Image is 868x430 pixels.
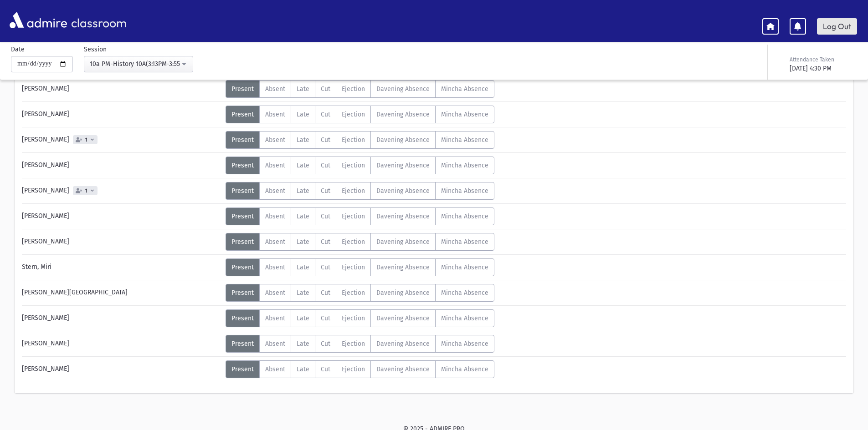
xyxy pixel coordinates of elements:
[231,111,254,118] span: Present
[376,263,430,271] span: Davening Absence
[231,162,254,169] span: Present
[83,137,89,143] span: 1
[231,187,254,195] span: Present
[376,212,430,220] span: Davening Absence
[7,10,69,30] img: AdmirePro
[376,162,430,169] span: Davening Absence
[231,340,254,348] span: Present
[376,289,430,297] span: Davening Absence
[297,365,309,373] span: Late
[226,80,494,98] div: AttTypes
[265,85,285,93] span: Absent
[17,207,226,225] div: [PERSON_NAME]
[297,212,309,220] span: Late
[90,59,180,69] div: 10a PM-History 10A(3:13PM-3:55PM)
[321,187,330,195] span: Cut
[441,289,488,297] span: Mincha Absence
[17,157,226,174] div: [PERSON_NAME]
[226,335,494,353] div: AttTypes
[297,187,309,195] span: Late
[265,162,285,169] span: Absent
[321,136,330,144] span: Cut
[83,188,89,194] span: 1
[441,314,488,322] span: Mincha Absence
[226,157,494,174] div: AttTypes
[265,187,285,195] span: Absent
[441,340,488,348] span: Mincha Absence
[226,131,494,149] div: AttTypes
[342,187,365,195] span: Ejection
[17,335,226,353] div: [PERSON_NAME]
[226,284,494,302] div: AttTypes
[84,56,193,72] button: 10a PM-History 10A(3:13PM-3:55PM)
[297,238,309,246] span: Late
[342,85,365,93] span: Ejection
[226,258,494,276] div: AttTypes
[441,187,488,195] span: Mincha Absence
[321,162,330,169] span: Cut
[226,309,494,327] div: AttTypes
[226,182,494,200] div: AttTypes
[342,263,365,271] span: Ejection
[297,85,309,93] span: Late
[265,365,285,373] span: Absent
[817,18,857,35] a: Log Out
[321,340,330,348] span: Cut
[342,365,365,373] span: Ejection
[297,162,309,169] span: Late
[265,238,285,246] span: Absent
[226,207,494,225] div: AttTypes
[441,85,488,93] span: Mincha Absence
[17,284,226,302] div: [PERSON_NAME][GEOGRAPHIC_DATA]
[231,136,254,144] span: Present
[321,289,330,297] span: Cut
[790,64,855,73] div: [DATE] 4:30 PM
[265,263,285,271] span: Absent
[17,233,226,251] div: [PERSON_NAME]
[297,136,309,144] span: Late
[321,314,330,322] span: Cut
[265,340,285,348] span: Absent
[297,263,309,271] span: Late
[342,212,365,220] span: Ejection
[84,45,107,54] label: Session
[441,162,488,169] span: Mincha Absence
[17,80,226,98] div: [PERSON_NAME]
[17,106,226,123] div: [PERSON_NAME]
[321,111,330,118] span: Cut
[17,182,226,200] div: [PERSON_NAME]
[265,136,285,144] span: Absent
[441,263,488,271] span: Mincha Absence
[297,314,309,322] span: Late
[231,238,254,246] span: Present
[342,340,365,348] span: Ejection
[441,136,488,144] span: Mincha Absence
[376,85,430,93] span: Davening Absence
[297,289,309,297] span: Late
[226,233,494,251] div: AttTypes
[231,289,254,297] span: Present
[231,85,254,93] span: Present
[376,187,430,195] span: Davening Absence
[17,360,226,378] div: [PERSON_NAME]
[376,238,430,246] span: Davening Absence
[342,162,365,169] span: Ejection
[441,238,488,246] span: Mincha Absence
[226,106,494,123] div: AttTypes
[297,340,309,348] span: Late
[321,238,330,246] span: Cut
[231,365,254,373] span: Present
[376,314,430,322] span: Davening Absence
[265,111,285,118] span: Absent
[342,238,365,246] span: Ejection
[376,340,430,348] span: Davening Absence
[69,8,127,32] span: classroom
[17,309,226,327] div: [PERSON_NAME]
[321,85,330,93] span: Cut
[265,289,285,297] span: Absent
[376,365,430,373] span: Davening Absence
[226,360,494,378] div: AttTypes
[376,136,430,144] span: Davening Absence
[441,212,488,220] span: Mincha Absence
[321,263,330,271] span: Cut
